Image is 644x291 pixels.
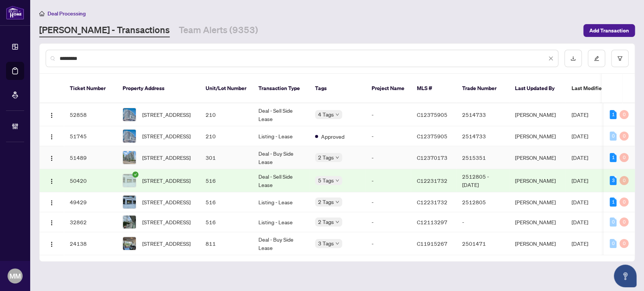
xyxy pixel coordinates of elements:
[252,192,309,212] td: Listing - Lease
[142,176,191,185] span: [STREET_ADDRESS]
[252,232,309,255] td: Deal - Buy Side Lease
[417,177,447,184] span: C12231732
[619,132,629,141] div: 0
[318,176,334,185] span: 5 Tags
[611,50,629,67] button: filter
[117,74,200,103] th: Property Address
[46,109,58,121] button: Logo
[39,24,170,37] a: [PERSON_NAME] - Transactions
[509,212,566,232] td: [PERSON_NAME]
[46,237,58,250] button: Logo
[200,74,252,103] th: Unit/Lot Number
[252,146,309,169] td: Deal - Buy Side Lease
[335,200,339,204] span: down
[509,169,566,192] td: [PERSON_NAME]
[142,153,191,162] span: [STREET_ADDRESS]
[142,239,191,248] span: [STREET_ADDRESS]
[610,132,616,141] div: 0
[49,200,55,206] img: Logo
[366,74,411,103] th: Project Name
[572,133,588,139] span: [DATE]
[318,110,334,119] span: 4 Tags
[548,56,553,61] span: close
[572,177,588,184] span: [DATE]
[509,74,566,103] th: Last Updated By
[589,25,629,37] span: Add Transaction
[564,50,582,67] button: download
[610,217,616,227] div: 0
[123,151,136,164] img: thumbnail-img
[46,175,58,187] button: Logo
[572,199,588,205] span: [DATE]
[509,126,566,146] td: [PERSON_NAME]
[619,217,629,227] div: 0
[200,103,252,126] td: 210
[142,198,191,206] span: [STREET_ADDRESS]
[456,103,509,126] td: 2514733
[619,110,629,119] div: 0
[610,110,616,119] div: 1
[64,126,117,146] td: 51745
[411,74,456,103] th: MLS #
[617,56,622,61] span: filter
[366,103,411,126] td: -
[123,216,136,228] img: thumbnail-img
[309,74,366,103] th: Tags
[619,153,629,162] div: 0
[456,126,509,146] td: 2514733
[46,196,58,208] button: Logo
[200,232,252,255] td: 811
[46,152,58,164] button: Logo
[64,103,117,126] td: 52858
[456,146,509,169] td: 2515351
[64,192,117,212] td: 49429
[123,108,136,121] img: thumbnail-img
[583,24,635,37] button: Add Transaction
[252,169,309,192] td: Deal - Sell Side Lease
[64,212,117,232] td: 32862
[6,6,24,20] img: logo
[318,153,334,162] span: 2 Tags
[456,232,509,255] td: 2501471
[335,179,339,182] span: down
[570,56,576,61] span: download
[39,11,45,16] span: home
[588,50,605,67] button: edit
[619,176,629,185] div: 0
[49,220,55,226] img: Logo
[252,212,309,232] td: Listing - Lease
[366,232,411,255] td: -
[509,103,566,126] td: [PERSON_NAME]
[509,192,566,212] td: [PERSON_NAME]
[456,74,509,103] th: Trade Number
[142,132,191,140] span: [STREET_ADDRESS]
[619,239,629,248] div: 0
[252,126,309,146] td: Listing - Lease
[318,198,334,206] span: 2 Tags
[49,134,55,140] img: Logo
[49,112,55,118] img: Logo
[366,146,411,169] td: -
[509,232,566,255] td: [PERSON_NAME]
[572,84,618,92] span: Last Modified Date
[252,74,309,103] th: Transaction Type
[321,132,344,141] span: Approved
[566,74,633,103] th: Last Modified Date
[456,212,509,232] td: -
[142,110,191,119] span: [STREET_ADDRESS]
[335,220,339,224] span: down
[318,239,334,248] span: 3 Tags
[456,192,509,212] td: 2512805
[417,154,447,161] span: C12370173
[200,126,252,146] td: 210
[200,192,252,212] td: 516
[610,239,616,248] div: 0
[335,156,339,159] span: down
[49,178,55,184] img: Logo
[572,219,588,225] span: [DATE]
[614,265,636,287] button: Open asap
[46,216,58,228] button: Logo
[417,219,447,225] span: C12113297
[610,176,616,185] div: 3
[64,169,117,192] td: 50420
